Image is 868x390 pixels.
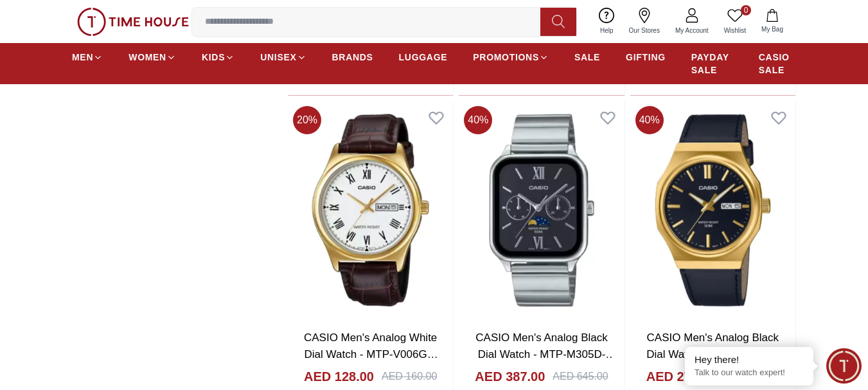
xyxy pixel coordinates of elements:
h4: AED 279.00 [646,368,716,386]
span: Wishlist [719,26,751,35]
a: CASIO SALE [759,46,796,82]
span: Our Stores [624,26,665,35]
a: PROMOTIONS [473,46,549,69]
a: UNISEX [260,46,306,69]
img: ... [77,8,189,36]
a: Our Stores [621,5,668,38]
a: MEN [72,46,103,69]
a: Help [592,5,621,38]
div: AED 160.00 [382,369,437,384]
a: CASIO Men's Analog Black Dial Watch - MTP-E735GL-1AVDF [646,332,780,377]
div: Chat Widget [826,348,862,384]
span: Help [595,26,619,35]
span: 40 % [464,106,492,134]
a: CASIO Men's Analog White Dial Watch - MTP-V006GL-7B [304,332,438,377]
a: WOMEN [128,46,176,69]
a: 0Wishlist [716,5,754,38]
span: PROMOTIONS [473,51,539,64]
span: LUGGAGE [399,51,448,64]
span: GIFTING [626,51,666,64]
span: PAYDAY SALE [691,51,733,76]
img: CASIO Men's Analog Black Dial Watch - MTP-M305D-1A2VDF [459,101,624,319]
h4: AED 387.00 [475,368,545,386]
button: My Bag [754,6,791,37]
div: Hey there! [695,353,804,366]
div: AED 645.00 [553,369,608,384]
img: CASIO Men's Analog Black Dial Watch - MTP-E735GL-1AVDF [630,101,795,319]
span: 0 [741,5,751,15]
span: UNISEX [260,51,296,64]
span: CASIO SALE [759,51,796,76]
a: LUGGAGE [399,46,448,69]
a: BRANDS [332,46,373,69]
h4: AED 128.00 [304,368,374,386]
span: 20 % [293,106,321,134]
span: BRANDS [332,51,373,64]
img: CASIO Men's Analog White Dial Watch - MTP-V006GL-7B [288,101,453,319]
a: CASIO Men's Analog Black Dial Watch - MTP-M305D-1A2VDF [475,332,616,377]
a: SALE [574,46,600,69]
span: My Bag [756,24,788,34]
span: SALE [574,51,600,64]
a: KIDS [202,46,235,69]
a: PAYDAY SALE [691,46,733,82]
span: 40 % [635,106,664,134]
span: MEN [72,51,93,64]
span: WOMEN [128,51,166,64]
a: GIFTING [626,46,666,69]
span: My Account [670,26,714,35]
p: Talk to our watch expert! [695,368,804,378]
span: KIDS [202,51,225,64]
